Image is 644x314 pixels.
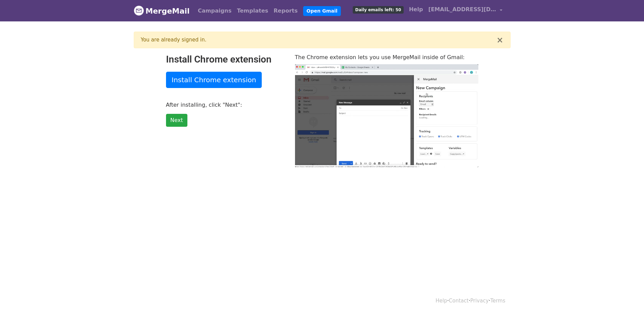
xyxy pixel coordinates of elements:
button: × [496,36,503,44]
a: Terms [490,298,505,304]
a: MergeMail [134,4,190,18]
a: [EMAIL_ADDRESS][DOMAIN_NAME] [426,3,505,19]
a: Open Gmail [303,6,341,16]
a: Contact [449,298,468,304]
iframe: Chat Widget [610,281,644,314]
a: Help [406,3,426,16]
div: You are already signed in. [141,36,497,44]
a: Reports [271,4,300,18]
a: Templates [234,4,271,18]
a: Install Chrome extension [166,72,262,88]
p: After installing, click "Next": [166,101,285,108]
span: Daily emails left: 50 [353,6,403,14]
span: [EMAIL_ADDRESS][DOMAIN_NAME] [428,5,496,14]
a: Daily emails left: 50 [350,3,406,16]
a: Next [166,114,187,127]
p: The Chrome extension lets you use MergeMail inside of Gmail: [295,54,478,61]
a: Help [436,298,447,304]
h2: Install Chrome extension [166,54,285,65]
a: Privacy [470,298,489,304]
a: Campaigns [195,4,234,18]
img: MergeMail logo [134,5,144,16]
